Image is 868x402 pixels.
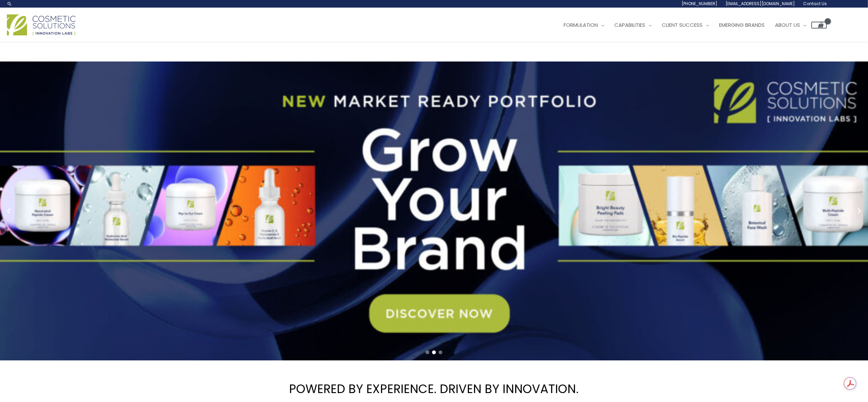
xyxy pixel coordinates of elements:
[426,350,429,354] span: Go to slide 1
[7,1,12,7] a: Search icon link
[811,22,827,29] a: View Shopping Cart, empty
[657,15,714,35] a: Client Success
[682,1,717,7] span: [PHONE_NUMBER]
[775,21,800,29] span: About Us
[854,206,865,216] button: Next slide
[7,14,76,35] img: Cosmetic Solutions Logo
[558,15,609,35] a: Formulation
[3,206,14,216] button: Previous slide
[564,21,598,29] span: Formulation
[803,1,827,7] span: Contact Us
[662,21,703,29] span: Client Success
[726,1,795,7] span: [EMAIL_ADDRESS][DOMAIN_NAME]
[439,350,442,354] span: Go to slide 3
[714,15,770,35] a: Emerging Brands
[614,21,645,29] span: Capabilities
[432,350,436,354] span: Go to slide 2
[553,15,827,35] nav: Site Navigation
[609,15,657,35] a: Capabilities
[770,15,811,35] a: About Us
[719,21,765,29] span: Emerging Brands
